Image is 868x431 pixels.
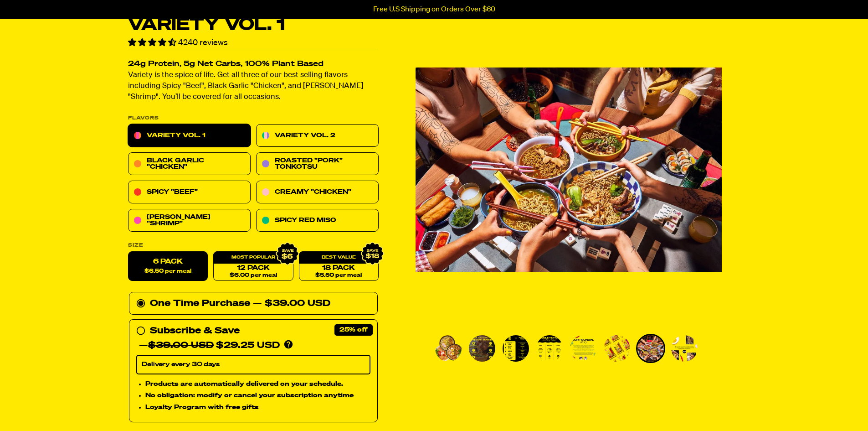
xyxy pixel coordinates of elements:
span: $6.00 per meal [229,273,277,279]
div: Subscribe & Save [150,324,240,338]
del: $39.00 USD [148,341,214,350]
span: 4.55 stars [128,39,178,47]
img: Variety Vol. 1 [435,335,462,362]
span: $6.50 per meal [144,269,191,275]
span: $5.50 per meal [315,273,362,279]
a: Spicy "Beef" [128,181,251,204]
div: One Time Purchase [136,296,370,311]
p: Flavors [128,116,379,121]
p: Variety is the spice of life. Get all three of our best selling flavors including Spicy "Beef", B... [128,70,379,103]
li: 7 of 8 [416,16,722,323]
img: Variety Vol. 1 [637,335,664,362]
img: Variety Vol. 1 [604,335,630,362]
li: Products are automatically delivered on your schedule. [145,379,370,389]
div: PDP main carousel thumbnails [416,334,722,363]
div: PDP main carousel [416,16,722,323]
div: — $29.25 USD [139,338,280,353]
li: Loyalty Program with free gifts [145,403,370,413]
a: Creamy "Chicken" [256,181,379,204]
a: 18 Pack$5.50 per meal [298,252,378,281]
a: Variety Vol. 1 [128,125,251,147]
a: 12 Pack$6.00 per meal [213,252,293,281]
iframe: Marketing Popup [5,389,96,426]
a: Roasted "Pork" Tonkotsu [256,153,379,176]
li: Go to slide 3 [501,334,530,363]
a: Black Garlic "Chicken" [128,153,251,176]
li: Go to slide 7 [636,334,665,363]
img: Variety Vol. 1 [671,335,698,362]
p: Free U.S Shipping on Orders Over $60 [373,5,495,14]
a: Spicy Red Miso [256,209,379,232]
li: Go to slide 8 [670,334,699,363]
label: Size [128,243,379,248]
label: 6 Pack [128,252,208,281]
li: Go to slide 4 [535,334,564,363]
li: Go to slide 2 [467,334,497,363]
li: No obligation: modify or cancel your subscription anytime [145,391,370,401]
span: 4240 reviews [178,39,228,47]
img: Variety Vol. 1 [570,335,596,362]
a: Variety Vol. 2 [256,125,379,147]
a: [PERSON_NAME] "Shrimp" [128,209,251,232]
img: Variety Vol. 1 [503,335,529,362]
h2: 24g Protein, 5g Net Carbs, 100% Plant Based [128,61,379,68]
li: Go to slide 5 [569,334,598,363]
img: Variety Vol. 1 [469,335,495,362]
img: Variety Vol. 1 [416,16,722,323]
div: — $39.00 USD [253,296,330,311]
li: Go to slide 6 [602,334,632,363]
select: Subscribe & Save —$39.00 USD$29.25 USD Products are automatically delivered on your schedule. No ... [136,355,370,374]
img: Variety Vol. 1 [536,335,563,362]
li: Go to slide 1 [434,334,463,363]
h1: Variety Vol. 1 [128,16,379,34]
